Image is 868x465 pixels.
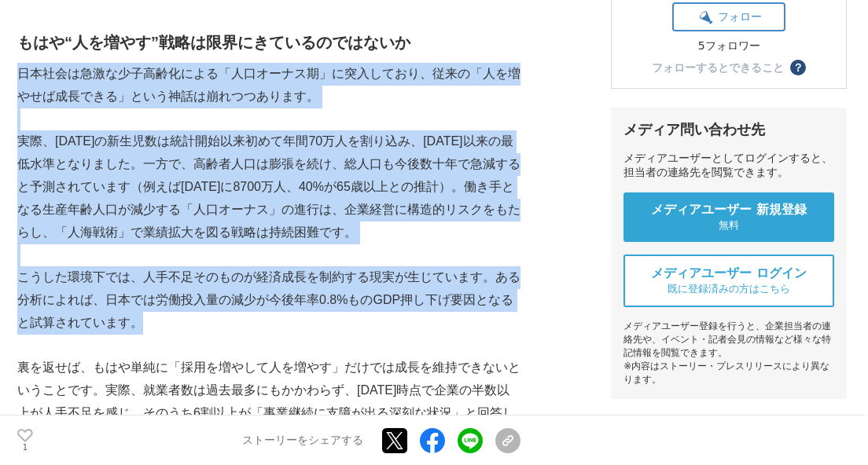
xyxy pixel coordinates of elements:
p: 1 [17,444,33,452]
strong: もはや“人を増やす”戦略は限界にきているのではないか [17,34,410,51]
div: メディアユーザー登録を行うと、企業担当者の連絡先や、イベント・記者会見の情報など様々な特記情報を閲覧できます。 ※内容はストーリー・プレスリリースにより異なります。 [623,320,834,386]
span: 既に登録済みの方はこちら [668,282,790,296]
div: メディアユーザーとしてログインすると、担当者の連絡先を閲覧できます。 [623,152,834,180]
span: メディアユーザー 新規登録 [651,202,807,218]
p: ストーリーをシェアする [242,434,363,448]
span: 無料 [719,218,739,233]
span: ？ [793,62,804,73]
button: ？ [790,60,806,75]
button: フォロー [672,2,785,31]
a: メディアユーザー 新規登録 無料 [623,192,834,242]
a: メディアユーザー ログイン 既に登録済みの方はこちら [623,254,834,307]
p: 日本社会は急激な少子高齢化による「人口オーナス期」に突入しており、従来の「人を増やせば成長できる」という神話は崩れつつあります。 [17,63,520,108]
div: メディア問い合わせ先 [623,120,834,139]
p: 実際、[DATE]の新生児数は統計開始以来初めて年間70万人を割り込み、[DATE]以来の最低水準となりました。一方で、高齢者人口は膨張を続け、総人口も今後数十年で急減すると予測されています（例... [17,130,520,243]
p: こうした環境下では、人手不足そのものが経済成長を制約する現実が生じています。ある分析によれば、日本では労働投入量の減少が今後年率0.8%ものGDP押し下げ要因となると試算されています。 [17,266,520,334]
p: 裏を返せば、もはや単純に「採用を増やして人を増やす」だけでは成長を維持できないということです。実際、就業者数は過去最多にもかかわらず、[DATE]時点で企業の半数以上が人手不足を感じ、そのうち6... [17,357,520,447]
span: メディアユーザー ログイン [651,265,807,282]
div: 5フォロワー [672,39,785,53]
div: フォローするとできること [652,62,784,73]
